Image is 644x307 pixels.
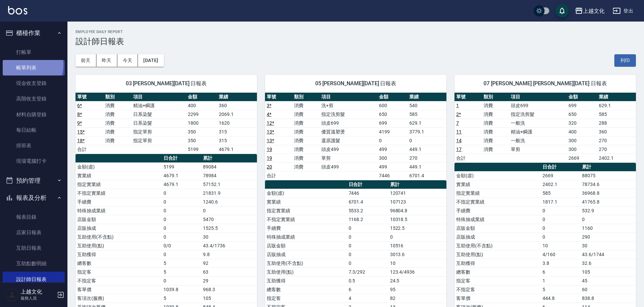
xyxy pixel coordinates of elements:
a: 19 [267,147,272,152]
td: 105 [580,268,636,276]
a: 排班表 [3,138,65,153]
td: 300 [567,145,597,154]
td: 499 [377,162,408,171]
td: 36968.8 [580,189,636,197]
img: Logo [8,6,27,14]
td: 4/160 [541,250,580,259]
td: 629.1 [408,119,446,127]
td: 不指定客 [76,276,162,285]
a: 材料自購登錄 [3,107,65,122]
td: 540 [408,101,446,110]
td: 消費 [292,162,320,171]
td: 89084 [201,162,257,171]
td: 6 [347,285,388,294]
th: 累計 [580,163,636,172]
td: 107123 [388,197,446,206]
td: 頭皮699 [509,101,567,110]
td: 29 [201,276,257,285]
button: 列印 [614,54,636,67]
th: 業績 [408,93,446,101]
td: 1525.5 [201,224,257,233]
a: 每日結帳 [3,122,65,138]
td: 7446 [347,189,388,197]
td: 0 [162,206,201,215]
a: 現金收支登錄 [3,75,65,91]
td: 店販抽成 [76,224,162,233]
td: 3013.6 [388,250,446,259]
td: 4679.1 [162,171,201,180]
td: 指定洗剪髮 [509,110,567,119]
td: 57152.1 [201,180,257,189]
td: 82 [388,294,446,303]
td: 指定單剪 [131,136,186,145]
td: 消費 [482,110,509,119]
td: 一般洗 [509,136,567,145]
td: 實業績 [455,180,541,189]
td: 10516 [388,241,446,250]
td: 頭皮499 [320,162,377,171]
td: 0 [162,224,201,233]
a: 打帳單 [3,44,65,60]
td: 7.3/292 [347,268,388,276]
td: 指定單剪 [131,127,186,136]
td: 968.3 [201,285,257,294]
td: 5 [162,259,201,268]
td: 總客數 [455,268,541,276]
td: 0 [408,136,446,145]
td: 不指定客 [455,285,541,294]
th: 類別 [104,93,131,101]
td: 指定實業績 [455,189,541,197]
td: 400 [567,127,597,136]
a: 店家日報表 [3,225,65,240]
td: 1522.5 [388,224,446,233]
td: 5 [541,285,580,294]
th: 金額 [567,93,597,101]
td: 不指定實業績 [76,189,162,197]
h5: 上越文化 [21,288,55,295]
th: 類別 [292,93,320,101]
td: 21831.9 [201,189,257,197]
td: 1817.1 [541,197,580,206]
button: 登出 [610,5,636,17]
td: 95 [388,285,446,294]
td: 金額(虛) [455,171,541,180]
td: 123.4/4936 [388,268,446,276]
td: 店販抽成 [455,233,541,241]
td: 消費 [104,127,131,136]
td: 日系染髮 [131,110,186,119]
td: 消費 [292,110,320,119]
td: 4679.1 [162,180,201,189]
td: 350 [186,127,217,136]
td: 449.1 [408,145,446,154]
td: 585 [597,110,636,119]
a: 高階收支登錄 [3,91,65,106]
td: 0 [541,224,580,233]
td: 金額(虛) [76,162,162,171]
a: 互助點數明細 [3,256,65,271]
td: 1240.6 [201,197,257,206]
td: 600 [377,101,408,110]
td: 0 [541,233,580,241]
td: 互助使用(點) [455,250,541,259]
td: 還原護髮 [320,136,377,145]
td: 單剪 [320,154,377,162]
td: 5 [162,268,201,276]
td: 120741 [388,189,446,197]
td: 0/0 [162,241,201,250]
td: 270 [408,154,446,162]
td: 消費 [292,145,320,154]
td: 360 [217,101,257,110]
td: 650 [377,110,408,119]
a: 報表目錄 [3,209,65,225]
td: 290 [580,233,636,241]
td: 0 [162,276,201,285]
td: 10318.5 [388,215,446,224]
td: 10 [541,241,580,250]
td: 店販金額 [455,224,541,233]
td: 客項次(服務) [76,294,162,303]
td: 4679.1 [217,145,257,154]
td: 30 [580,241,636,250]
td: 指定實業績 [265,206,347,215]
a: 17 [456,147,462,152]
td: 43.4/1736 [201,241,257,250]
